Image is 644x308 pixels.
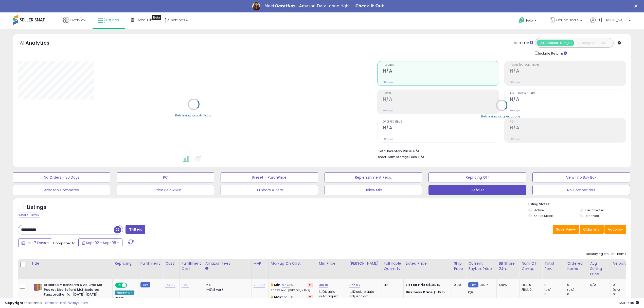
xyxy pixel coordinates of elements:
[406,290,434,295] b: Business Price:
[205,287,247,292] div: (+$1.8 var)
[26,240,46,245] span: Last 7 Days
[590,18,631,29] a: Hi [PERSON_NAME]
[126,225,145,234] button: Filters
[544,292,565,297] div: 0
[553,225,579,234] button: Save View
[428,172,526,182] button: Repricing Off
[454,283,462,287] div: 0.00
[70,18,86,23] span: Overview
[585,208,604,212] label: Deactivated
[18,213,40,217] div: Clear All Filters
[205,283,247,287] div: 15%
[94,12,123,28] a: Listings
[271,261,315,266] div: Markup on Cost
[586,252,626,256] div: Displaying 1 to 1 of 1 items
[221,172,318,182] button: Preset = PurchPrice
[468,282,478,287] small: FBM
[282,282,291,287] a: 47.73
[522,261,540,271] div: Num of Comp.
[106,18,119,23] span: Listings
[25,39,59,48] h5: Analytics
[544,261,563,271] div: Total Rev.
[319,282,328,287] a: 316.16
[567,283,588,287] div: 0
[468,261,494,271] div: Current Buybox Price
[532,172,630,182] button: Veiw 1 no Buy Box
[115,261,136,266] div: Repricing
[499,261,517,271] div: BB Share 24h.
[526,18,533,23] span: Help
[406,282,429,287] b: Listed Price:
[182,282,189,287] a: 9.89
[585,214,599,218] label: Archived
[567,292,588,297] div: 0
[583,227,599,232] span: Columns
[78,238,122,247] button: Sep-02 - Sep-08
[319,261,345,266] div: Min Price
[567,288,574,292] small: (0%)
[580,225,604,234] button: Columns
[532,185,630,195] button: No Competitors
[597,18,627,23] span: Hi [PERSON_NAME]
[613,283,633,287] div: 0
[590,261,609,277] div: Avg Selling Price
[275,4,299,8] i: DataHub...
[264,4,351,9] div: Meet Amazon Data, done right.
[406,283,448,287] div: $316.16
[117,185,214,195] button: BB Price Below Min
[53,241,76,246] span: Compared to:
[252,2,260,10] img: Profile image for Georgie
[182,261,201,271] div: Fulfillment Cost
[44,283,105,303] b: Artscroll Machzorim 5 Volume Set Pocket Size Sefard Multicolored Faux Leather for [DATE] [DATE] S...
[618,300,639,305] span: 2025-09-16 17:45 GMT
[574,40,612,46] button: Listings With Cost
[165,261,177,266] div: Cost
[271,295,313,304] div: %
[634,5,639,8] div: Close
[115,296,134,308] div: Preset:
[499,283,515,287] div: 100%
[384,283,400,287] div: 42
[515,13,542,29] a: Help
[205,261,249,266] div: Amazon Fees
[137,18,153,23] span: DataHub
[406,290,448,295] div: $316.16
[522,287,538,292] div: FBM: 0
[534,208,544,212] label: Active
[127,12,156,28] a: DataHub
[522,283,538,287] div: FBA: 0
[325,172,422,182] button: Replenishment Recs.
[43,300,65,305] a: Terms of Use
[117,172,214,182] button: PC
[274,295,283,299] b: Max:
[556,18,579,23] span: DeDeaDeals
[269,259,317,279] th: The percentage added to the cost of goods (COGS) that forms the calculator for Min & Max prices.
[528,202,631,207] p: Listing States:
[18,238,52,247] button: Last 7 Days
[221,185,318,195] button: BB Share = Zero
[5,300,24,305] strong: Copyright
[152,15,161,20] div: Tooltip anchor
[544,283,565,287] div: 0
[531,50,573,56] div: Include Returns
[384,261,401,271] div: Fulfillable Quantity
[175,113,212,118] div: Retrieving graph data..
[27,204,46,211] h5: Listings
[546,12,586,29] a: DeDeaDeals
[161,12,192,28] a: Settings
[406,261,450,266] div: Listed Price
[480,282,489,287] span: 316.16
[271,289,313,292] p: 26.27% Profit [PERSON_NAME]
[126,283,134,287] span: OFF
[613,292,633,297] div: 0
[428,185,526,195] button: Default
[319,289,343,303] div: Disable auto adjust min
[567,261,586,271] div: Ordered Items
[32,283,43,292] img: 51HWb+b0l-L._SL40_.jpg
[86,240,116,245] span: Sep-02 - Sep-08
[283,295,291,300] a: 72.01
[165,282,175,287] a: 174.00
[325,185,422,195] button: Below Min
[31,261,110,266] div: Title
[613,288,620,292] small: (0%)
